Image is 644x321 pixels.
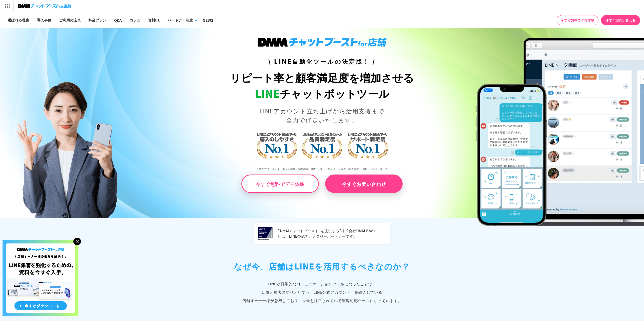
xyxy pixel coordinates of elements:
a: 店舗オーナー様の悩みを解決!LINE集客を狂化するための資料を今すぐ入手! [3,240,78,246]
a: 料金プラン [85,12,110,28]
p: “DMMチャットブースト“を提供する“株式会社DMM Boost”は、LINE公認テクノロジーパートナーです。 [278,228,386,239]
h3: \ LINE自動化ツールの決定版！ / [161,57,483,66]
img: 店舗オーナー様の悩みを解決!LINE集客を狂化するための資料を今すぐ入手! [3,240,78,316]
a: 今すぐお問い合わせ [601,15,640,25]
a: Q&A [110,12,126,28]
p: ※調査方法：インターネット調査、調査概要：[DATE] サイトのイメージ調査、調査提供：日本トレンドリサーチ [161,163,483,175]
img: サービス [1,1,13,11]
a: 資料DL [144,12,164,28]
p: LINEが日常的なコミュニケーションツールになったことで、 店舗と顧客のやりとりでも「LINE公式アカウント」 を導入している 店舗オーナー様が急増しており、今最も注目されている顧客対応ツールに... [174,280,470,305]
p: LINEアカウント立ち上げから活用支援まで 全力で伴走いたします。 [161,106,483,125]
a: 今すぐ無料でデモ体験 [557,15,598,25]
span: LINE [255,85,280,101]
a: 選ばれる理由 [4,12,33,28]
img: LINEヤフー Technology Partner 2025 [258,227,273,240]
a: コラム [126,12,144,28]
img: LINE公式アカウント自動化ツール導入のしやすさNo.1｜LINE公式アカウント自動化ツール品質満足度No.1｜LINE公式アカウント自動化ツールサポート満足度No.1 [240,113,404,176]
a: 今すぐ無料でデモ体験 [241,175,319,193]
div: パートナー制度 [168,17,193,23]
a: ご利用の流れ [55,12,85,28]
a: NEWS [199,12,217,28]
h2: なぜ今、店舗は LINEを活用するべきなのか？ [174,260,470,272]
h1: リピート率と顧客満足度を増加させる チャットボットツール [161,69,483,101]
img: チャットブーストfor店舗 [18,3,71,10]
a: 導入事例 [33,12,55,28]
a: 今すぐお問い合わせ [325,175,403,193]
